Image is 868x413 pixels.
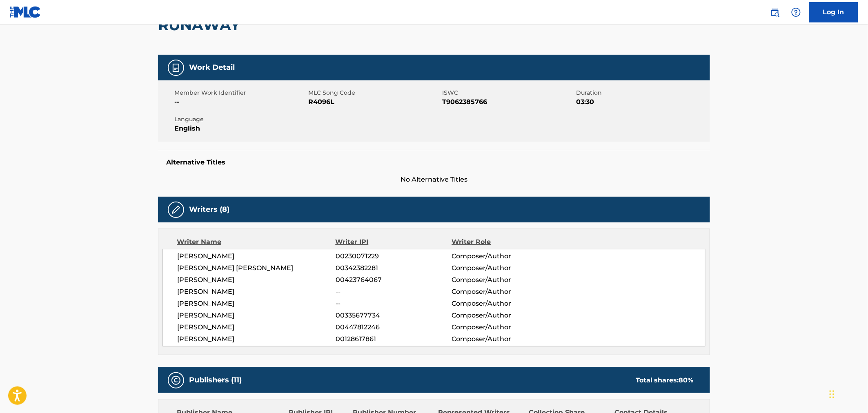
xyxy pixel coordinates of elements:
span: Composer/Author [452,251,557,261]
img: Work Detail [171,63,181,73]
span: 80 % [679,376,694,384]
span: -- [174,97,306,107]
div: Total shares: [636,375,694,385]
span: Composer/Author [452,311,557,320]
img: Publishers [171,375,181,385]
span: 00447812246 [336,322,452,332]
a: Log In [809,2,858,22]
span: No Alternative Titles [158,175,710,184]
span: 00335677734 [336,311,452,320]
span: 03:30 [576,97,708,107]
span: [PERSON_NAME] [177,299,336,309]
span: Composer/Author [452,275,557,285]
span: [PERSON_NAME] [177,311,336,320]
span: [PERSON_NAME] [177,251,336,261]
h2: RUNAWAY [158,16,244,34]
h5: Alternative Titles [166,158,702,167]
div: Writer IPI [336,237,452,247]
span: 00128617861 [336,334,452,344]
h5: Work Detail [189,63,235,72]
span: Language [174,115,306,124]
h5: Writers (8) [189,205,229,214]
span: Member Work Identifier [174,89,306,97]
span: English [174,124,306,133]
span: 00342382281 [336,263,452,273]
span: MLC Song Code [308,89,440,97]
div: Drag [830,382,835,406]
span: T9062385766 [442,97,574,107]
span: -- [336,299,452,309]
iframe: Chat Widget [827,374,868,413]
div: Help [788,4,804,20]
span: [PERSON_NAME] [177,322,336,332]
div: Writer Name [177,237,336,247]
span: [PERSON_NAME] [177,275,336,285]
img: help [791,7,801,17]
h5: Publishers (11) [189,375,242,385]
span: Composer/Author [452,334,557,344]
span: 00423764067 [336,275,452,285]
span: Duration [576,89,708,97]
img: Writers [171,205,181,215]
span: Composer/Author [452,322,557,332]
span: Composer/Author [452,287,557,297]
img: MLC Logo [10,6,41,18]
span: -- [336,287,452,297]
span: Composer/Author [452,263,557,273]
span: [PERSON_NAME] [177,287,336,297]
span: Composer/Author [452,299,557,309]
div: Writer Role [452,237,557,247]
a: Public Search [767,4,783,20]
span: [PERSON_NAME] [177,334,336,344]
span: R4096L [308,97,440,107]
span: [PERSON_NAME] [PERSON_NAME] [177,263,336,273]
span: ISWC [442,89,574,97]
img: search [770,7,780,17]
span: 00230071229 [336,251,452,261]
